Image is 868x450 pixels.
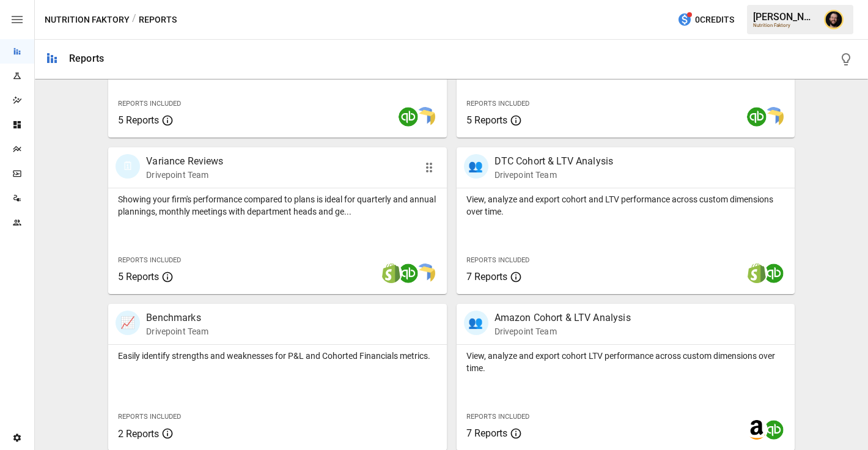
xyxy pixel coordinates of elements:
[118,428,159,440] span: 2 Reports
[672,9,739,31] button: 0Credits
[764,107,784,127] img: smart model
[118,193,436,218] p: Showing your firm's performance compared to plans is ideal for quarterly and annual plannings, mo...
[466,114,507,126] span: 5 Reports
[399,264,418,283] img: quickbooks
[118,256,181,264] span: Reports Included
[132,12,136,28] div: /
[116,311,140,335] div: 📈
[116,154,140,179] div: 🗓
[146,169,223,181] p: Drivepoint Team
[495,169,614,181] p: Drivepoint Team
[69,53,104,64] div: Reports
[495,311,631,325] p: Amazon Cohort & LTV Analysis
[464,154,488,179] div: 👥
[416,264,435,283] img: smart model
[753,11,817,23] div: [PERSON_NAME]
[466,413,529,421] span: Reports Included
[466,193,785,218] p: View, analyze and export cohort and LTV performance across custom dimensions over time.
[118,350,436,362] p: Easily identify strengths and weaknesses for P&L and Cohorted Financials metrics.
[747,264,767,283] img: shopify
[747,420,767,440] img: amazon
[416,107,435,127] img: smart model
[495,154,614,169] p: DTC Cohort & LTV Analysis
[764,264,784,283] img: quickbooks
[466,256,529,264] span: Reports Included
[118,100,181,108] span: Reports Included
[118,114,159,126] span: 5 Reports
[817,2,851,37] button: Ciaran Nugent
[695,12,734,28] span: 0 Credits
[399,107,418,127] img: quickbooks
[381,264,401,283] img: shopify
[747,107,767,127] img: quickbooks
[118,271,159,282] span: 5 Reports
[45,12,130,28] button: Nutrition Faktory
[466,271,507,282] span: 7 Reports
[466,427,507,439] span: 7 Reports
[466,100,529,108] span: Reports Included
[146,154,223,169] p: Variance Reviews
[466,350,785,374] p: View, analyze and export cohort LTV performance across custom dimensions over time.
[146,311,208,325] p: Benchmarks
[824,10,844,29] img: Ciaran Nugent
[464,311,488,335] div: 👥
[495,325,631,337] p: Drivepoint Team
[764,420,784,440] img: quickbooks
[118,413,181,421] span: Reports Included
[753,23,817,28] div: Nutrition Faktory
[146,325,208,337] p: Drivepoint Team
